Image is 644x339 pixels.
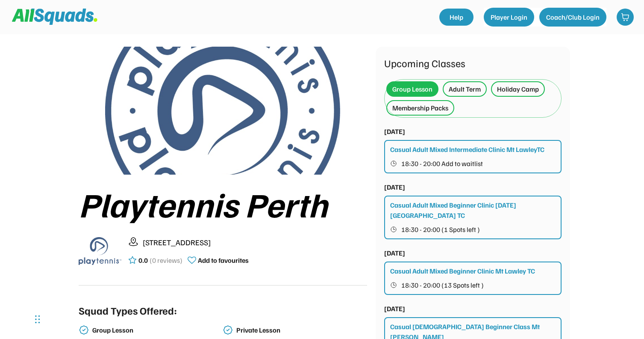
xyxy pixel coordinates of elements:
[138,255,148,265] div: 0.0
[449,84,481,94] div: Adult Term
[390,266,535,276] div: Casual Adult Mixed Beginner Clinic Mt Lawley TC
[390,224,556,235] button: 18:30 - 20:00 (1 Spots left )
[143,237,367,248] div: [STREET_ADDRESS]
[79,303,177,318] div: Squad Types Offered:
[223,325,233,335] img: check-verified-01.svg
[384,303,405,314] div: [DATE]
[79,229,121,272] img: playtennis%20blue%20logo%201.png
[384,55,562,71] div: Upcoming Classes
[150,255,182,265] div: (0 reviews)
[401,226,480,233] span: 18:30 - 20:00 (1 Spots left )
[79,185,367,223] div: Playtennis Perth
[401,160,483,167] span: 18:30 - 20:00 Add to waitlist
[236,326,365,334] div: Private Lesson
[79,325,89,335] img: check-verified-01.svg
[384,126,405,137] div: [DATE]
[392,84,432,94] div: Group Lesson
[621,13,629,21] img: shopping-cart-01%20%281%29.svg
[401,282,484,288] span: 18:30 - 20:00 (13 Spots left )
[539,8,606,27] button: Coach/Club Login
[390,200,556,220] div: Casual Adult Mixed Beginner Clinic [DATE] [GEOGRAPHIC_DATA] TC
[390,144,544,155] div: Casual Adult Mixed Intermediate Clinic Mt LawleyTC
[384,248,405,258] div: [DATE]
[439,9,473,26] a: Help
[390,158,556,169] button: 18:30 - 20:00 Add to waitlist
[12,9,97,25] img: Squad%20Logo.svg
[92,326,221,334] div: Group Lesson
[484,8,534,27] button: Player Login
[198,255,249,265] div: Add to favourites
[105,47,340,175] img: playtennis%20blue%20logo%204.jpg
[497,84,539,94] div: Holiday Camp
[392,103,448,113] div: Membership Packs
[384,182,405,192] div: [DATE]
[390,280,556,291] button: 18:30 - 20:00 (13 Spots left )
